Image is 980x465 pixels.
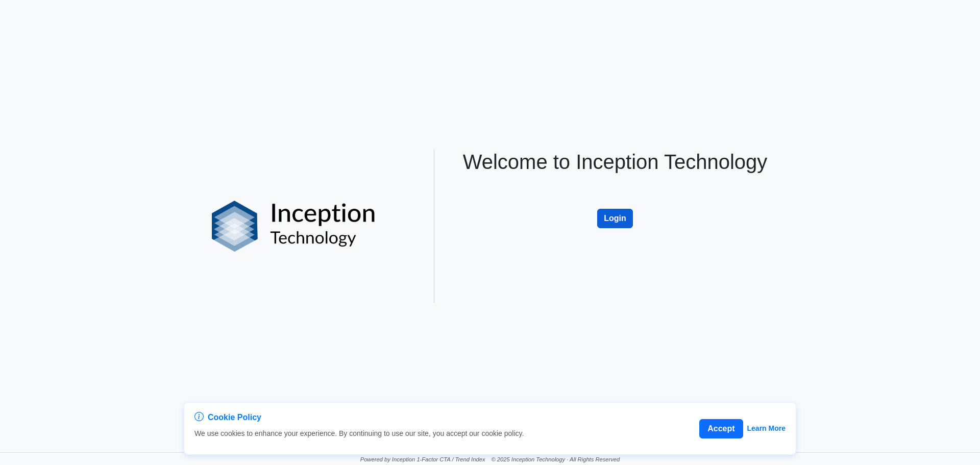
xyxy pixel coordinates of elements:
[212,201,376,252] img: logo%20black.png
[597,198,633,207] a: Login
[597,209,633,228] button: Login
[208,411,261,424] span: Cookie Policy
[194,428,524,439] p: We use cookies to enhance your experience. By continuing to use our site, you accept our cookie p...
[699,419,743,438] button: Accept
[747,423,786,434] a: Learn More
[453,150,777,174] h1: Welcome to Inception Technology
